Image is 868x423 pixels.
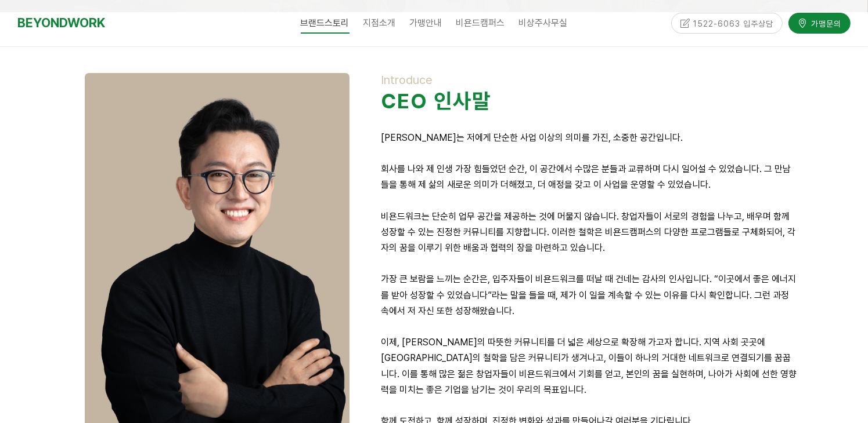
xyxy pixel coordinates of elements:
[456,17,505,28] span: 비욘드캠퍼스
[381,89,491,114] strong: CEO 인사말
[788,13,851,33] a: 가맹문의
[381,130,797,145] p: [PERSON_NAME]는 저에게 단순한 사업 이상의 의미를 가진, 소중한 공간입니다.
[403,9,449,38] a: 가맹안내
[294,9,356,38] a: 브랜드스토리
[381,334,797,398] p: 이제, [PERSON_NAME]의 따뜻한 커뮤니티를 더 넓은 세상으로 확장해 가고자 합니다. 지역 사회 곳곳에 [GEOGRAPHIC_DATA]의 철학을 담은 커뮤니티가 생겨나...
[512,9,575,38] a: 비상주사무실
[519,17,568,28] span: 비상주사무실
[301,13,350,34] span: 브랜드스토리
[449,9,512,38] a: 비욘드캠퍼스
[17,12,105,34] a: BEYONDWORK
[808,17,841,29] span: 가맹문의
[381,73,433,87] span: Introduce
[410,17,442,28] span: 가맹안내
[356,9,403,38] a: 지점소개
[381,271,797,319] p: 가장 큰 보람을 느끼는 순간은, 입주자들이 비욘드워크를 떠날 때 건네는 감사의 인사입니다. “이곳에서 좋은 에너지를 받아 성장할 수 있었습니다”라는 말을 들을 때, 제가 이 ...
[381,161,797,192] p: 회사를 나와 제 인생 가장 힘들었던 순간, 이 공간에서 수많은 분들과 교류하며 다시 일어설 수 있었습니다. 그 만남들을 통해 제 삶의 새로운 의미가 더해졌고, 더 애정을 갖고...
[381,209,797,256] p: 비욘드워크는 단순히 업무 공간을 제공하는 것에 머물지 않습니다. 창업자들이 서로의 경험을 나누고, 배우며 함께 성장할 수 있는 진정한 커뮤니티를 지향합니다. 이러한 철학은 비...
[363,17,396,28] span: 지점소개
